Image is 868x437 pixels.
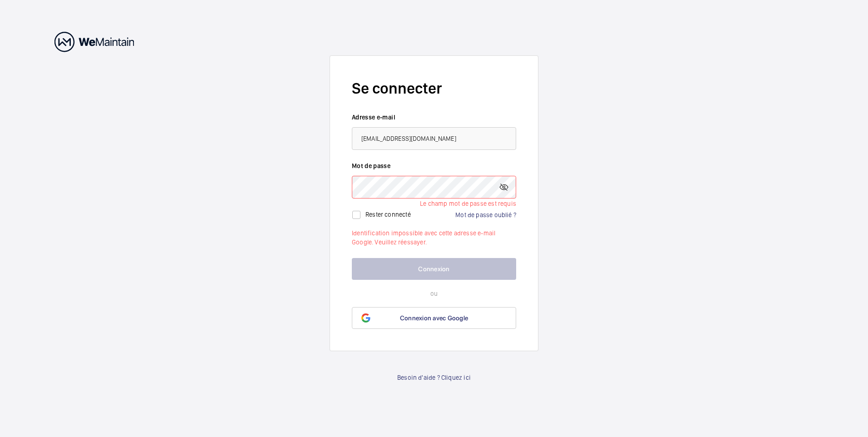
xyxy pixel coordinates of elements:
[352,289,516,298] p: ou
[352,161,516,170] label: Mot de passe
[352,78,516,99] h2: Se connecter
[365,210,411,218] label: Rester connecté
[352,113,516,122] label: Adresse e-mail
[352,127,516,150] input: Votre adresse e-mail
[400,314,468,322] span: Connexion avec Google
[397,373,471,382] a: Besoin d'aide ? Cliquez ici
[352,228,516,247] p: Identification impossible avec cette adresse e-mail Google. Veuillez réessayer.
[455,211,516,218] a: Mot de passe oublié ?
[352,258,516,280] button: Connexion
[352,199,516,208] li: Le champ mot de passe est requis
